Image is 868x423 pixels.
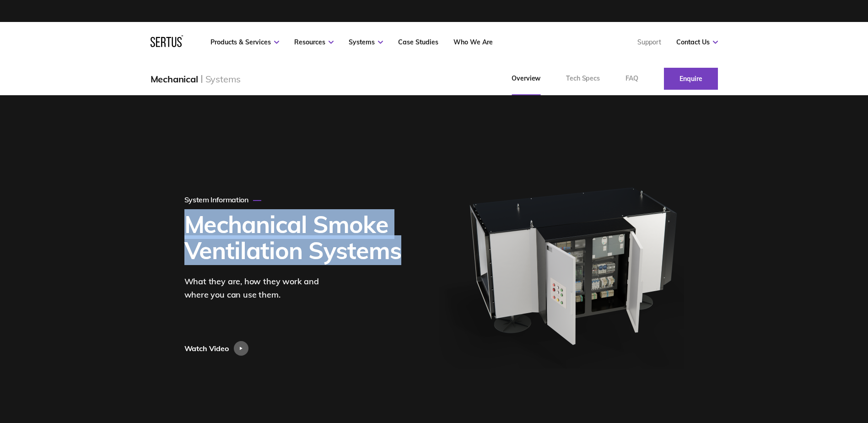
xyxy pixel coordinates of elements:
a: Enquire [664,68,718,90]
div: System Information [184,195,261,204]
div: Watch Video [184,341,229,356]
iframe: Chat Widget [822,379,868,423]
a: Tech Specs [553,62,613,95]
a: Products & Services [210,38,279,46]
a: Contact Us [676,38,718,46]
div: Systems [205,73,241,85]
a: Support [637,38,661,46]
a: Resources [294,38,334,46]
h1: Mechanical Smoke Ventilation Systems [184,211,410,263]
a: Case Studies [398,38,438,46]
a: Systems [349,38,383,46]
div: What they are, how they work and where you can use them. [184,275,335,302]
a: FAQ [613,62,651,95]
a: Who We Are [453,38,493,46]
div: Mechanical [151,73,198,85]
